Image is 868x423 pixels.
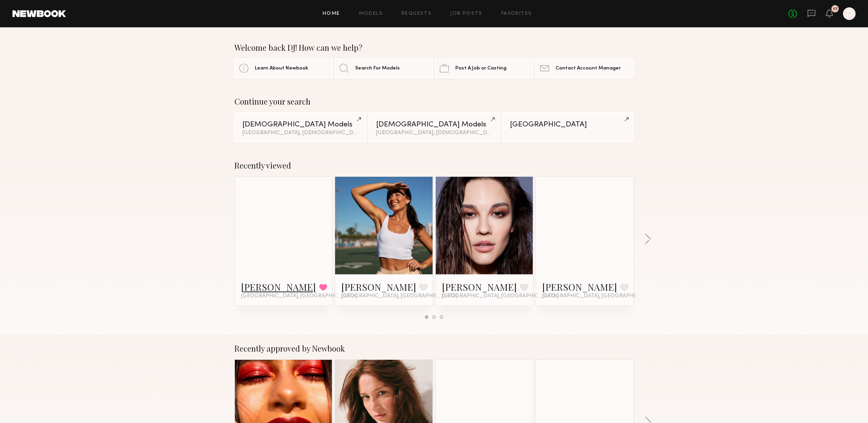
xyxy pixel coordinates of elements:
div: Recently approved by Newbook [234,344,634,353]
a: Post A Job or Casting [435,59,533,78]
a: [GEOGRAPHIC_DATA] [502,112,634,142]
a: Job Posts [450,11,483,16]
span: [GEOGRAPHIC_DATA], [GEOGRAPHIC_DATA] [442,293,558,299]
a: Favorites [501,11,532,16]
span: Post A Job or Casting [455,66,506,71]
div: [DEMOGRAPHIC_DATA] Models [242,121,358,128]
span: Search For Models [355,66,400,71]
div: [GEOGRAPHIC_DATA], [DEMOGRAPHIC_DATA] / [DEMOGRAPHIC_DATA] [242,130,358,136]
a: Contact Account Manager [535,59,634,78]
span: [GEOGRAPHIC_DATA], [GEOGRAPHIC_DATA] [542,293,659,299]
a: Models [359,11,383,16]
div: [GEOGRAPHIC_DATA], [DEMOGRAPHIC_DATA] / [DEMOGRAPHIC_DATA] [376,130,492,136]
a: Requests [401,11,431,16]
div: 17 [833,7,838,11]
a: [DEMOGRAPHIC_DATA] Models[GEOGRAPHIC_DATA], [DEMOGRAPHIC_DATA] / [DEMOGRAPHIC_DATA] [368,112,500,142]
div: Continue your search [234,97,634,106]
a: Learn About Newbook [234,59,333,78]
span: [GEOGRAPHIC_DATA], [GEOGRAPHIC_DATA] [241,293,357,299]
div: Recently viewed [234,161,634,170]
div: [GEOGRAPHIC_DATA] [510,121,626,128]
span: Contact Account Manager [556,66,621,71]
a: [PERSON_NAME] [241,281,316,293]
span: Learn About Newbook [255,66,308,71]
div: Welcome back DJ! How can we help? [234,43,634,52]
a: Home [323,11,340,16]
a: [PERSON_NAME] [341,281,416,293]
a: [PERSON_NAME] [542,281,617,293]
a: Search For Models [335,59,433,78]
div: [DEMOGRAPHIC_DATA] Models [376,121,492,128]
a: [PERSON_NAME] [442,281,517,293]
a: [DEMOGRAPHIC_DATA] Models[GEOGRAPHIC_DATA], [DEMOGRAPHIC_DATA] / [DEMOGRAPHIC_DATA] [234,112,366,142]
a: D [843,7,856,20]
span: [GEOGRAPHIC_DATA], [GEOGRAPHIC_DATA] [341,293,458,299]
